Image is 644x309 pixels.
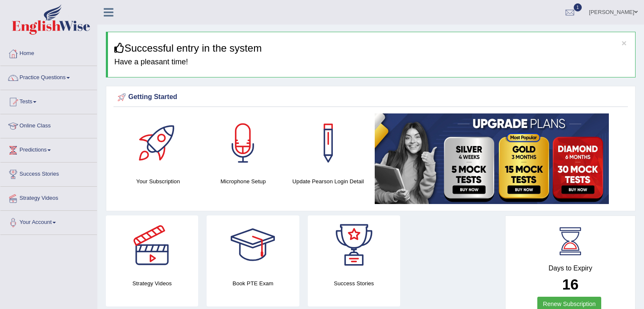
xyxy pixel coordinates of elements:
[574,3,582,11] span: 1
[106,279,198,288] h4: Strategy Videos
[0,138,97,160] a: Predictions
[120,177,196,186] h4: Your Subscription
[205,177,282,186] h4: Microphone Setup
[207,279,299,288] h4: Book PTE Exam
[114,43,629,54] h3: Successful entry in the system
[0,90,97,111] a: Tests
[0,66,97,87] a: Practice Questions
[114,58,629,66] h4: Have a pleasant time!
[116,91,626,104] div: Getting Started
[622,39,627,47] button: ×
[0,211,97,232] a: Your Account
[0,114,97,135] a: Online Class
[375,113,609,204] img: small5.jpg
[0,187,97,208] a: Strategy Videos
[308,279,400,288] h4: Success Stories
[0,163,97,184] a: Success Stories
[290,177,367,186] h4: Update Pearson Login Detail
[515,265,626,272] h4: Days to Expiry
[562,276,579,292] b: 16
[0,42,97,63] a: Home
